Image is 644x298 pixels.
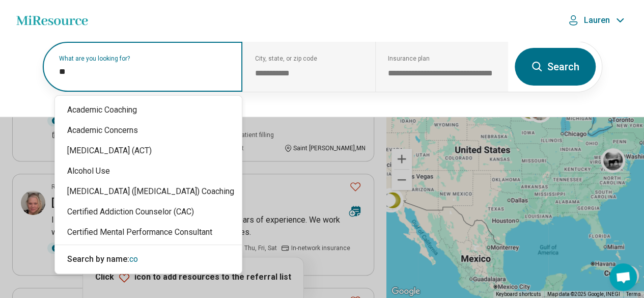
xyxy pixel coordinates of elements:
[515,48,596,86] button: Search
[583,15,610,25] p: Lauren
[609,263,637,291] div: Open chat
[55,181,242,202] div: [MEDICAL_DATA] ([MEDICAL_DATA]) Coaching
[55,202,242,222] div: Certified Addiction Counselor (CAC)
[55,100,242,120] div: Academic Coaching
[55,141,242,161] div: [MEDICAL_DATA] (ACT)
[55,222,242,242] div: Certified Mental Performance Consultant
[59,56,230,62] label: What are you looking for?
[55,120,242,141] div: Academic Concerns
[129,254,138,264] span: co
[55,161,242,181] div: Alcohol Use
[67,254,129,264] span: Search by name:
[55,96,242,274] div: Suggestions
